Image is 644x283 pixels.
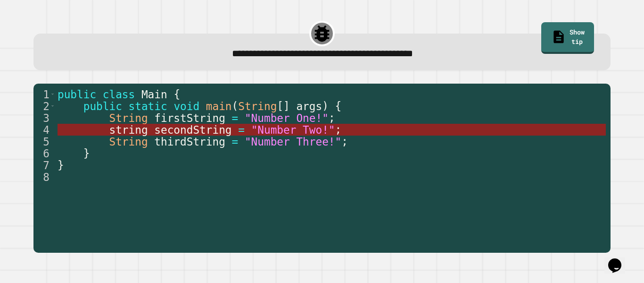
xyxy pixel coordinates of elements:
span: String [109,136,148,148]
span: "Number Two!" [251,124,335,136]
span: class [103,88,135,101]
span: String [109,112,148,124]
span: String [238,100,277,112]
span: string [109,124,148,136]
span: Toggle code folding, rows 1 through 7 [50,88,55,100]
span: main [206,100,232,112]
div: 7 [33,159,56,171]
span: = [238,124,245,136]
a: Show tip [541,22,594,54]
span: thirdString [154,136,225,148]
span: Main [141,88,167,101]
span: public [58,88,96,101]
div: 5 [33,136,56,147]
div: 6 [33,147,56,159]
span: = [232,136,239,148]
div: 4 [33,124,56,136]
span: "Number Three!" [245,136,341,148]
div: 3 [33,112,56,124]
span: "Number One!" [245,112,329,124]
span: args [296,100,322,112]
span: static [129,100,167,112]
iframe: chat widget [604,245,635,274]
span: Toggle code folding, rows 2 through 6 [50,100,55,112]
span: secondString [154,124,231,136]
div: 1 [33,88,56,100]
span: public [83,100,122,112]
span: void [173,100,199,112]
div: 2 [33,100,56,112]
div: 8 [33,171,56,183]
span: = [232,112,239,124]
span: firstString [154,112,225,124]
